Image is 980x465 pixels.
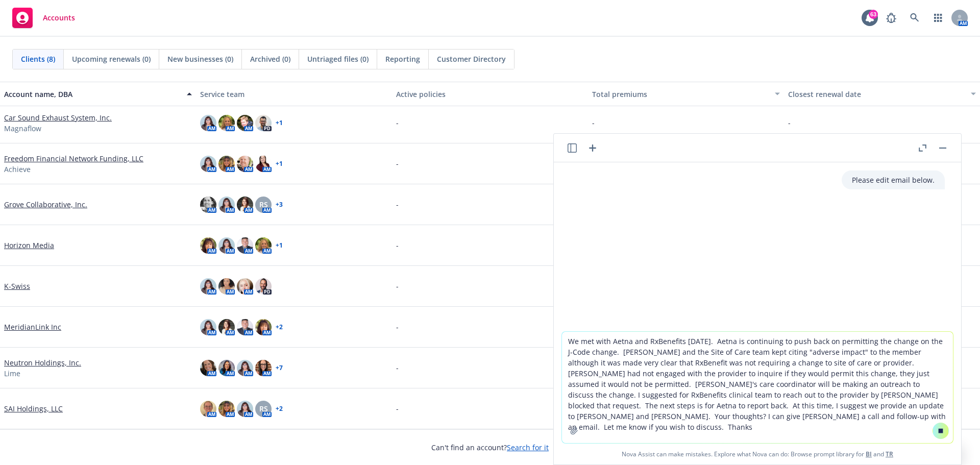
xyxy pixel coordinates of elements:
[396,117,399,128] span: -
[218,197,235,213] img: photo
[396,89,584,100] div: Active policies
[437,54,506,64] span: Customer Directory
[928,8,948,28] a: Switch app
[200,237,216,254] img: photo
[196,82,392,106] button: Service team
[788,89,965,100] div: Closest renewal date
[255,278,272,295] img: photo
[396,158,399,169] span: -
[250,54,290,64] span: Archived (0)
[237,401,253,417] img: photo
[200,156,216,172] img: photo
[237,278,253,295] img: photo
[237,156,253,172] img: photo
[396,240,399,251] span: -
[255,360,272,376] img: photo
[4,164,31,175] span: Achieve
[4,89,181,100] div: Account name, DBA
[218,278,235,295] img: photo
[385,54,420,64] span: Reporting
[788,117,791,128] span: -
[200,319,216,335] img: photo
[218,401,235,417] img: photo
[396,362,399,373] span: -
[507,443,549,452] a: Search for it
[276,324,283,330] a: + 2
[259,403,268,414] span: RS
[218,319,235,335] img: photo
[200,401,216,417] img: photo
[431,442,549,453] span: Can't find an account?
[4,123,41,134] span: Magnaflow
[43,14,75,22] span: Accounts
[200,89,388,100] div: Service team
[200,197,216,213] img: photo
[4,322,61,332] a: MeridianLink Inc
[72,54,151,64] span: Upcoming renewals (0)
[237,115,253,131] img: photo
[4,199,87,210] a: Grove Collaborative, Inc.
[200,360,216,376] img: photo
[4,153,143,164] a: Freedom Financial Network Funding, LLC
[904,8,925,28] a: Search
[276,406,283,412] a: + 2
[276,202,283,208] a: + 3
[276,242,283,249] a: + 1
[886,450,893,458] a: TR
[588,82,784,106] button: Total premiums
[852,175,935,185] p: Please edit email below.
[396,199,399,210] span: -
[592,117,595,128] span: -
[276,161,283,167] a: + 1
[4,112,112,123] a: Car Sound Exhaust System, Inc.
[307,54,369,64] span: Untriaged files (0)
[218,156,235,172] img: photo
[869,10,878,19] div: 63
[255,237,272,254] img: photo
[200,115,216,131] img: photo
[881,8,901,28] a: Report a Bug
[21,54,55,64] span: Clients (8)
[255,156,272,172] img: photo
[558,444,957,464] span: Nova Assist can make mistakes. Explore what Nova can do: Browse prompt library for and
[866,450,872,458] a: BI
[237,360,253,376] img: photo
[4,357,81,368] a: Neutron Holdings, Inc.
[218,237,235,254] img: photo
[255,115,272,131] img: photo
[396,322,399,332] span: -
[218,115,235,131] img: photo
[167,54,233,64] span: New businesses (0)
[4,281,30,291] a: K-Swiss
[4,403,63,414] a: SAI Holdings, LLC
[396,403,399,414] span: -
[237,319,253,335] img: photo
[276,120,283,126] a: + 1
[392,82,588,106] button: Active policies
[562,332,953,443] textarea: We met with Aetna and RxBenefits [DATE]. Aetna is continuing to push back on permitting the chang...
[218,360,235,376] img: photo
[4,368,20,379] span: Lime
[237,197,253,213] img: photo
[276,365,283,371] a: + 7
[592,89,769,100] div: Total premiums
[4,240,54,251] a: Horizon Media
[784,82,980,106] button: Closest renewal date
[259,199,268,210] span: RS
[237,237,253,254] img: photo
[396,281,399,291] span: -
[8,4,79,32] a: Accounts
[200,278,216,295] img: photo
[255,319,272,335] img: photo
